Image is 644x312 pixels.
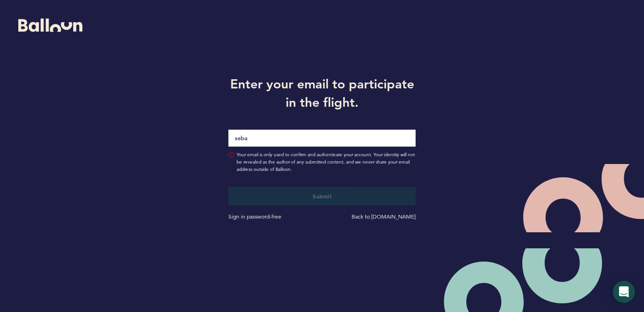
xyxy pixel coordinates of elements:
[222,75,422,111] h1: Enter your email to participate in the flight.
[228,130,416,147] input: Email
[613,281,635,303] div: Open Intercom Messenger
[228,187,416,205] button: Submit
[237,151,416,173] span: Your email is only used to confirm and authenticate your account. Your identity will not be revea...
[228,213,281,220] a: Sign in password-free
[313,192,331,200] span: Submit
[352,213,416,220] a: Back to [DOMAIN_NAME]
